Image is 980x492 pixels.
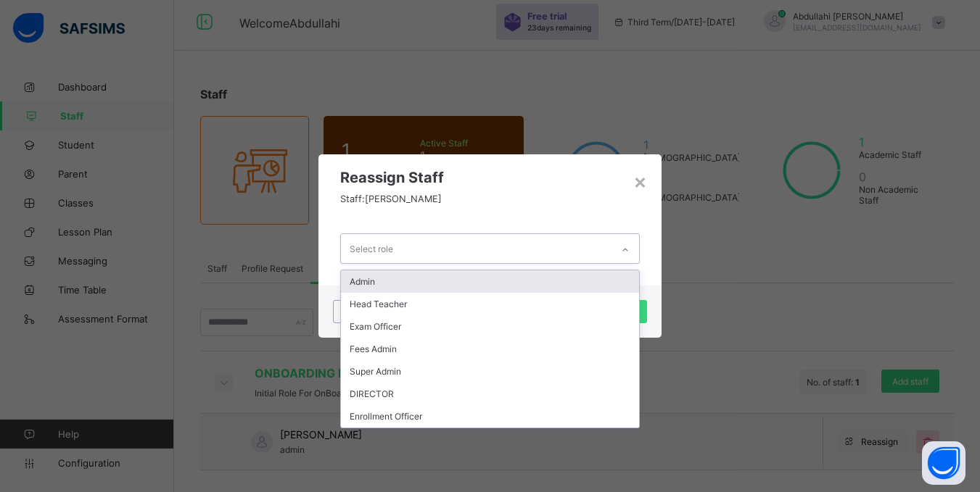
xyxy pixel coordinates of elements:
span: Staff: [PERSON_NAME] [340,193,442,204]
div: Fees Admin [341,338,639,360]
button: Open asap [922,441,965,485]
div: Admin [341,270,639,293]
div: × [633,169,647,193]
div: DIRECTOR [341,383,639,405]
div: Enrollment Officer [341,405,639,428]
div: Head Teacher [341,293,639,315]
div: Exam Officer [341,315,639,338]
span: Reassign Staff [340,169,640,186]
div: Super Admin [341,360,639,383]
div: Select role [350,235,393,262]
